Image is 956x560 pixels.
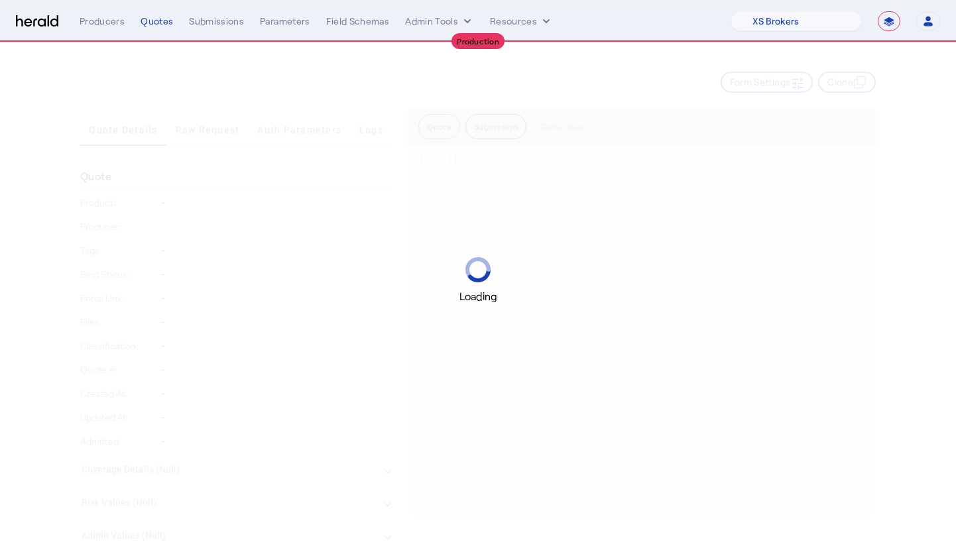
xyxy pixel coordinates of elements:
div: Parameters [260,15,310,28]
div: Field Schemas [326,15,390,28]
div: Production [451,33,505,49]
button: internal dropdown menu [405,15,474,28]
div: Submissions [189,15,244,28]
button: Resources dropdown menu [490,15,553,28]
img: Herald Logo [16,15,58,28]
div: Quotes [141,15,173,28]
div: Producers [80,15,125,28]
